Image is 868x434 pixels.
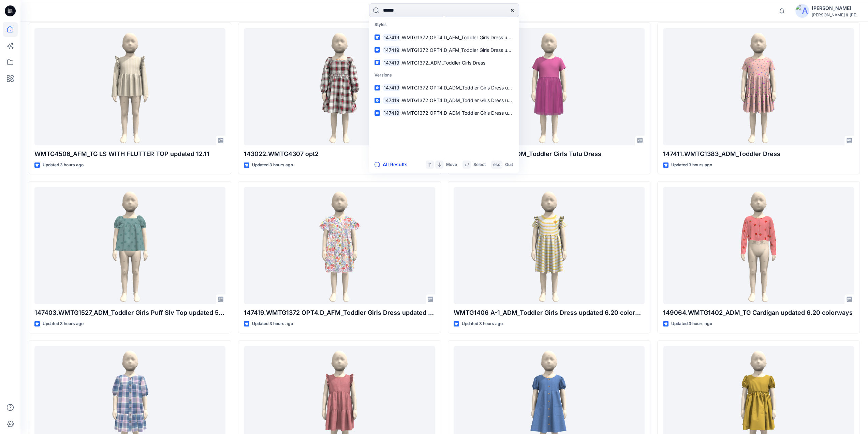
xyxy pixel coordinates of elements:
[454,187,645,304] a: WMTG1406 A-1_ADM_Toddler Girls Dress updated 6.20 colorways
[812,4,859,12] div: [PERSON_NAME]
[252,162,293,169] p: Updated 3 hours ago
[663,308,854,318] p: 149064.WMTG1402_ADM_TG Cardigan updated 6.20 colorways
[795,4,809,18] img: avatar
[462,320,503,327] p: Updated 3 hours ago
[370,44,518,56] a: 147419.WMTG1372 OPT4.D_AFM_Toddler Girls Dress updated 5.16 colorways
[663,28,854,145] a: 147411.WMTG1383_ADM_Toddler Dress
[43,162,84,169] p: Updated 3 hours ago
[454,308,645,318] p: WMTG1406 A-1_ADM_Toddler Girls Dress updated 6.20 colorways
[493,161,500,168] p: esc
[383,46,400,54] mark: 147419
[505,161,513,168] p: Quit
[370,107,518,119] a: 147419.WMTG1372 OPT4.D_ADM_Toddler Girls Dress updated 5.16 colorways
[812,12,859,17] div: [PERSON_NAME] & [PERSON_NAME]
[454,28,645,145] a: 147412.WMTG1421_ADM_Toddler Girls Tutu Dress
[34,187,225,304] a: 147403.WMTG1527_ADM_Toddler Girls Puff Slv Top updated 5.29 colorways
[370,69,518,82] p: Versions
[473,161,486,168] p: Select
[663,149,854,159] p: 147411.WMTG1383_ADM_Toddler Dress
[43,320,84,327] p: Updated 3 hours ago
[374,160,412,169] button: All Results
[400,110,558,116] span: .WMTG1372 OPT4.D_ADM_Toddler Girls Dress updated 5.16 colorways
[383,109,400,117] mark: 147419
[400,34,558,40] span: .WMTG1372 OPT4.D_AFM_Toddler Girls Dress updated 5.16 colorways
[671,320,712,327] p: Updated 3 hours ago
[244,28,435,145] a: 143022.WMTG4307 opt2
[370,94,518,107] a: 147419.WMTG1372 OPT4.D_ADM_Toddler Girls Dress updated 5.16 colorways
[34,149,225,159] p: WMTG4506_AFM_TG LS WITH FLUTTER TOP updated 12.11
[383,84,400,92] mark: 147419
[244,187,435,304] a: 147419.WMTG1372 OPT4.D_AFM_Toddler Girls Dress updated 5.16 colorways
[383,59,400,67] mark: 147419
[370,56,518,69] a: 147419.WMTG1372_ADM_Toddler Girls Dress
[370,81,518,94] a: 147419.WMTG1372 OPT4.D_ADM_Toddler Girls Dress updated 5.16 colorways
[383,96,400,104] mark: 147419
[252,320,293,327] p: Updated 3 hours ago
[370,31,518,44] a: 147419.WMTG1372 OPT4.D_AFM_Toddler Girls Dress updated 5.16 colorways
[383,33,400,41] mark: 147419
[370,18,518,31] p: Styles
[454,149,645,159] p: 147412.WMTG1421_ADM_Toddler Girls Tutu Dress
[663,187,854,304] a: 149064.WMTG1402_ADM_TG Cardigan updated 6.20 colorways
[34,308,225,318] p: 147403.WMTG1527_ADM_Toddler Girls Puff Slv Top updated 5.29 colorways
[400,85,558,90] span: .WMTG1372 OPT4.D_ADM_Toddler Girls Dress updated 5.16 colorways
[244,149,435,159] p: 143022.WMTG4307 opt2
[446,161,457,168] p: Move
[244,308,435,318] p: 147419.WMTG1372 OPT4.D_AFM_Toddler Girls Dress updated 5.16 colorways
[400,60,485,66] span: .WMTG1372_ADM_Toddler Girls Dress
[400,97,558,103] span: .WMTG1372 OPT4.D_ADM_Toddler Girls Dress updated 5.16 colorways
[400,47,558,53] span: .WMTG1372 OPT4.D_AFM_Toddler Girls Dress updated 5.16 colorways
[34,28,225,145] a: WMTG4506_AFM_TG LS WITH FLUTTER TOP updated 12.11
[671,162,712,169] p: Updated 3 hours ago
